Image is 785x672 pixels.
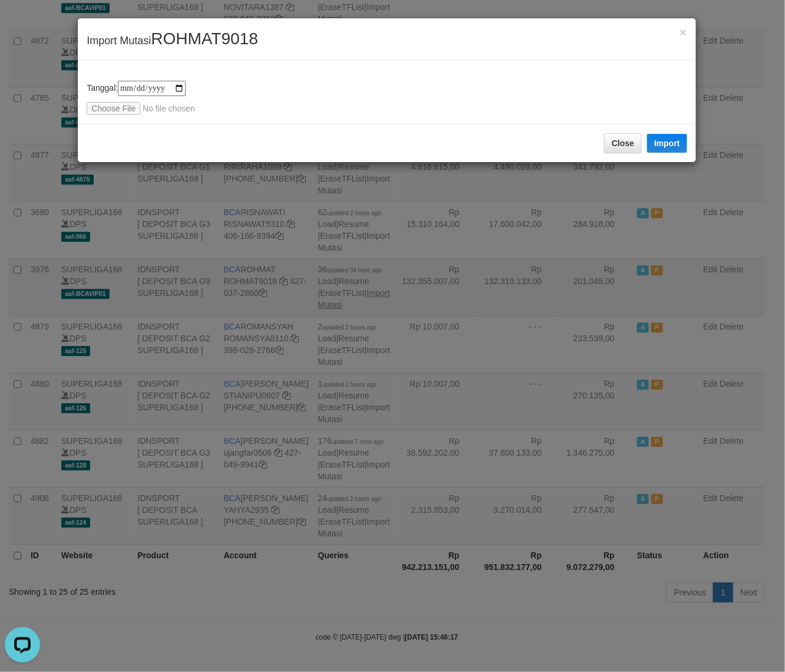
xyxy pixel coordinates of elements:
button: Close [604,133,642,153]
span: ROHMAT9018 [151,29,258,48]
button: Open LiveChat chat widget [5,5,40,40]
button: Import [647,134,687,153]
span: × [680,25,687,39]
span: Import Mutasi [87,35,258,47]
div: Tanggal: [87,81,687,115]
button: Close [680,26,687,38]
